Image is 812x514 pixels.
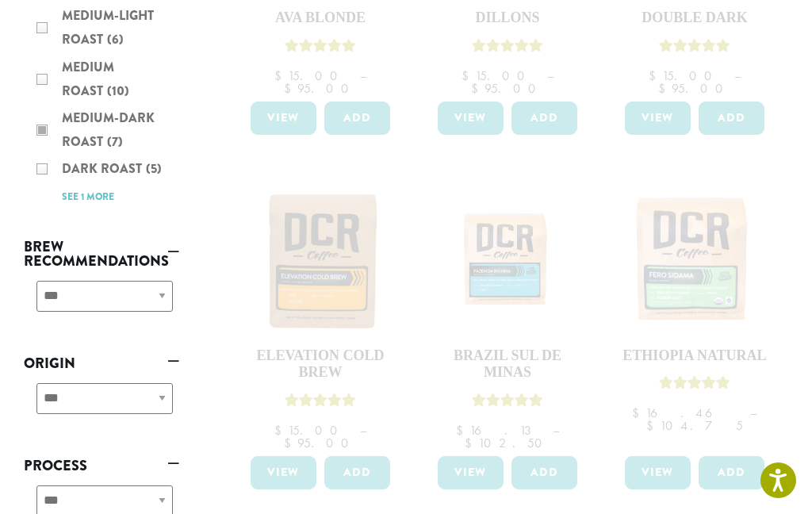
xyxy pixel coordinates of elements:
div: Origin [24,377,179,433]
a: Origin [24,350,179,377]
a: Process [24,452,179,479]
a: Brew Recommendations [24,233,179,274]
div: Brew Recommendations [24,274,179,331]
